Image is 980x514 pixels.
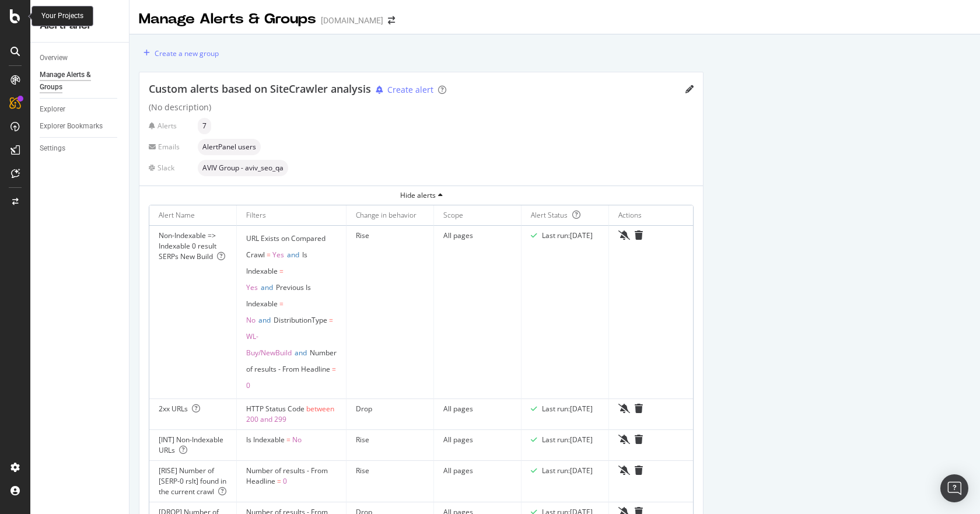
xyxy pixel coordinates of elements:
[443,230,512,241] div: All pages
[159,230,227,262] div: Non-Indexable => Indexable 0 result SERPs New Build
[329,315,333,325] span: =
[635,404,643,413] div: trash
[159,404,227,414] div: 2xx URLs
[277,476,281,486] span: =
[685,85,694,93] div: pencil
[246,414,286,424] span: 200 and 299
[246,348,337,374] span: Number of results - From Headline
[283,476,287,486] span: 0
[149,142,193,152] div: Emails
[159,435,227,456] div: [INT] Non-Indexable URLs
[940,474,968,502] div: Open Intercom Messenger
[618,435,630,444] div: bell-slash
[149,163,193,173] div: Slack
[40,52,121,64] a: Overview
[542,404,593,414] div: Last run: [DATE]
[149,121,193,131] div: Alerts
[40,120,121,132] a: Explorer Bookmarks
[40,142,121,155] a: Settings
[635,435,643,444] div: trash
[149,82,371,96] span: Custom alerts based on SiteCrawler analysis
[542,435,593,445] div: Last run: [DATE]
[40,142,65,155] div: Settings
[139,190,703,200] div: Hide alerts
[40,69,121,93] a: Manage Alerts & Groups
[40,103,65,116] div: Explorer
[246,331,292,358] span: WL-Buy/NewBuild
[202,165,283,172] span: AVIV Group - aviv_seo_qa
[258,315,271,325] span: and
[356,466,424,476] div: Rise
[198,118,211,134] div: neutral label
[443,404,512,414] div: All pages
[202,144,256,151] span: AlertPanel users
[346,205,434,226] th: Change in behavior
[443,435,512,445] div: All pages
[267,250,271,260] span: =
[356,404,424,414] div: Drop
[246,380,250,390] span: 0
[371,83,433,96] button: Create alert
[635,466,643,475] div: trash
[332,364,336,374] span: =
[542,230,593,241] div: Last run: [DATE]
[246,404,304,414] span: HTTP Status Code
[139,186,703,205] button: Hide alerts
[246,282,258,292] span: Yes
[356,230,424,241] div: Rise
[274,315,327,325] span: DistributionType
[139,44,219,62] button: Create a new group
[609,205,696,226] th: Actions
[149,205,237,226] th: Alert Name
[246,435,285,445] span: Is Indexable
[279,266,283,276] span: =
[356,435,424,445] div: Rise
[246,466,328,486] span: Number of results - From Headline
[40,52,68,64] div: Overview
[521,205,609,226] th: Alert Status
[292,435,302,445] span: No
[159,466,227,497] div: [RISE] Number of [SERP-0 rslt] found in the current crawl
[387,84,433,96] div: Create alert
[198,139,261,155] div: neutral label
[618,404,630,413] div: bell-slash
[246,315,256,325] span: No
[618,230,630,240] div: bell-slash
[40,103,121,116] a: Explorer
[618,466,630,475] div: bell-slash
[246,233,325,260] span: URL Exists on Compared Crawl
[40,120,103,132] div: Explorer Bookmarks
[237,205,346,226] th: Filters
[295,348,307,358] span: and
[321,15,383,26] div: [DOMAIN_NAME]
[246,282,311,309] span: Previous Is Indexable
[542,466,593,476] div: Last run: [DATE]
[202,123,206,130] span: 7
[149,102,694,113] div: (No description)
[40,69,110,93] div: Manage Alerts & Groups
[306,404,334,414] span: between
[261,282,273,292] span: and
[388,16,395,25] div: arrow-right-arrow-left
[279,299,283,309] span: =
[246,250,307,276] span: Is Indexable
[155,48,219,58] div: Create a new group
[635,230,643,240] div: trash
[434,205,521,226] th: Scope
[41,11,83,21] div: Your Projects
[287,250,299,260] span: and
[139,9,316,29] div: Manage Alerts & Groups
[443,466,512,476] div: All pages
[272,250,284,260] span: Yes
[286,435,290,445] span: =
[198,160,288,176] div: neutral label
